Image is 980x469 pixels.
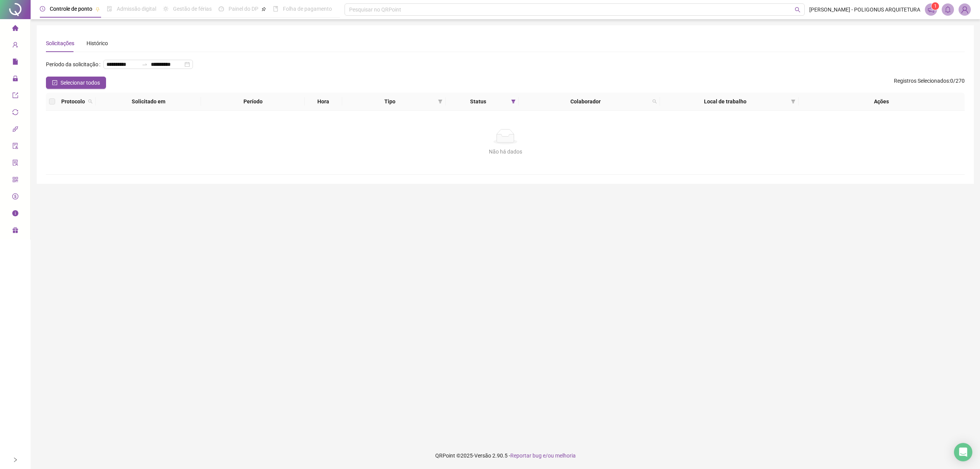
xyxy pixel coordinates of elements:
[12,38,18,54] span: user-add
[173,6,212,12] span: Gestão de férias
[789,96,797,107] span: filter
[345,97,435,106] span: Tipo
[142,61,148,67] span: to
[510,96,517,107] span: filter
[12,72,18,87] span: lock
[50,6,92,12] span: Controle de ponto
[651,96,658,107] span: search
[96,93,201,111] th: Solicitado em
[261,7,266,11] span: pushpin
[201,93,305,111] th: Período
[229,6,258,12] span: Painel do DP
[46,77,106,89] button: Selecionar todos
[40,6,45,11] span: clock-circle
[795,7,800,13] span: search
[46,39,74,47] div: Solicitações
[12,139,18,155] span: audit
[142,61,148,67] span: swap-right
[87,39,108,47] div: Histórico
[87,96,94,107] span: search
[511,99,516,104] span: filter
[928,6,934,13] span: notification
[522,97,649,106] span: Colaborador
[438,99,443,104] span: filter
[12,21,18,37] span: home
[12,190,18,205] span: dollar
[959,4,970,15] img: 19998
[449,97,508,106] span: Status
[436,96,444,107] span: filter
[12,224,18,239] span: gift
[931,2,939,10] sup: 1
[12,207,18,222] span: info-circle
[60,78,100,87] span: Selecionar todos
[273,6,278,11] span: book
[12,173,18,188] span: qrcode
[934,3,937,9] span: 1
[809,5,920,14] span: [PERSON_NAME] - POLIGONUS ARQUITETURA
[12,106,18,121] span: sync
[61,97,85,106] span: Protocolo
[305,93,342,111] th: Hora
[219,6,224,11] span: dashboard
[894,78,949,84] span: Registros Selecionados
[55,147,955,156] div: Não há dados
[46,58,103,70] label: Período da solicitação
[12,123,18,138] span: api
[88,99,93,104] span: search
[663,97,788,106] span: Local de trabalho
[107,6,112,11] span: file-done
[12,156,18,172] span: solution
[791,99,795,104] span: filter
[95,7,100,11] span: pushpin
[12,89,18,104] span: export
[117,6,156,12] span: Admissão digital
[894,77,965,89] span: : 0 / 270
[163,6,168,11] span: sun
[12,55,18,70] span: file
[954,443,972,461] div: Open Intercom Messenger
[802,97,962,106] div: Ações
[52,80,57,85] span: check-square
[944,6,951,13] span: bell
[474,453,491,459] span: Versão
[652,99,657,104] span: search
[283,6,332,12] span: Folha de pagamento
[31,442,980,469] footer: QRPoint © 2025 - 2.90.5 -
[13,457,18,462] span: right
[510,453,576,459] span: Reportar bug e/ou melhoria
